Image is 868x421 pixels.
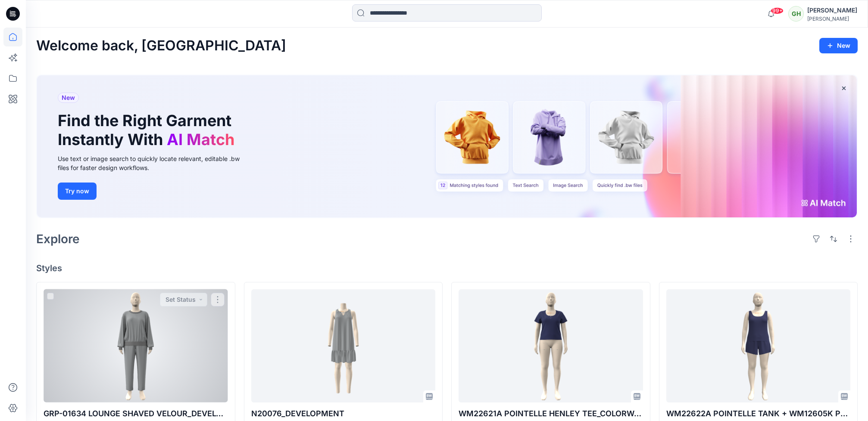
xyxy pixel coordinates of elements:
[58,154,252,172] div: Use text or image search to quickly locate relevant, editable .bw files for faster design workflows.
[819,38,858,53] button: New
[251,289,436,402] a: N20076_DEVELOPMENT
[36,263,858,273] h4: Styles
[807,15,857,22] div: [PERSON_NAME]
[44,289,228,402] a: GRP-01634 LOUNGE SHAVED VELOUR_DEVELOPMENT
[167,130,234,149] span: AI Match
[459,289,643,402] a: WM22621A POINTELLE HENLEY TEE_COLORWAY_REV8
[36,38,286,54] h2: Welcome back, [GEOGRAPHIC_DATA]
[58,111,239,149] h1: Find the Right Garment Instantly With
[62,93,75,103] span: New
[771,7,784,14] span: 99+
[44,408,228,420] p: GRP-01634 LOUNGE SHAVED VELOUR_DEVELOPMENT
[251,408,436,420] p: N20076_DEVELOPMENT
[788,6,804,22] div: GH
[807,5,857,15] div: [PERSON_NAME]
[36,232,80,246] h2: Explore
[666,289,851,402] a: WM22622A POINTELLE TANK + WM12605K POINTELLE SHORT -w- PICOT_COLORWAY REV1
[459,408,643,420] p: WM22621A POINTELLE HENLEY TEE_COLORWAY_REV8
[58,183,97,200] button: Try now
[666,408,851,420] p: WM22622A POINTELLE TANK + WM12605K POINTELLE SHORT -w- PICOT_COLORWAY REV1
